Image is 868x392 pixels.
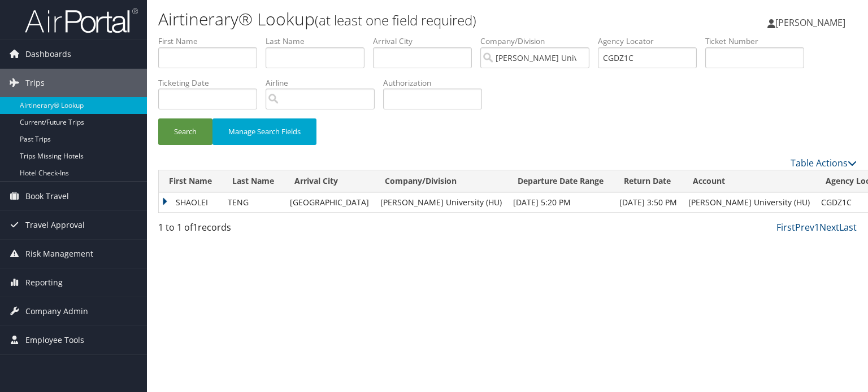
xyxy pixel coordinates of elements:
[767,6,857,39] a: [PERSON_NAME]
[25,297,88,325] span: Company Admin
[222,192,284,213] td: TENG
[25,182,69,210] span: Book Travel
[375,192,507,213] td: [PERSON_NAME] University (HU)
[284,192,375,213] td: [GEOGRAPHIC_DATA]
[25,268,63,297] span: Reporting
[222,170,284,192] th: Last Name: activate to sort column ascending
[159,192,222,213] td: SHAOLEI
[375,170,507,192] th: Company/Division
[791,157,857,169] a: Table Actions
[25,69,45,97] span: Trips
[705,36,813,47] label: Ticket Number
[284,170,375,192] th: Arrival City: activate to sort column ascending
[25,211,85,239] span: Travel Approval
[158,118,212,145] button: Search
[266,36,373,47] label: Last Name
[614,170,683,192] th: Return Date: activate to sort column ascending
[315,11,476,29] small: (at least one field required)
[158,36,266,47] label: First Name
[25,7,138,34] img: airportal-logo.png
[480,36,598,47] label: Company/Division
[814,221,819,234] a: 1
[25,240,93,268] span: Risk Management
[159,170,222,192] th: First Name: activate to sort column ascending
[373,36,480,47] label: Arrival City
[839,221,857,234] a: Last
[507,192,614,213] td: [DATE] 5:20 PM
[775,16,845,29] span: [PERSON_NAME]
[158,77,266,89] label: Ticketing Date
[507,170,614,192] th: Departure Date Range: activate to sort column ascending
[25,40,71,68] span: Dashboards
[819,221,839,234] a: Next
[158,221,320,240] div: 1 to 1 of records
[683,170,815,192] th: Account: activate to sort column ascending
[776,221,795,234] a: First
[683,192,815,213] td: [PERSON_NAME] University (HU)
[614,192,683,213] td: [DATE] 3:50 PM
[598,36,705,47] label: Agency Locator
[193,221,198,234] span: 1
[795,221,814,234] a: Prev
[266,77,383,89] label: Airline
[383,77,491,89] label: Authorization
[158,7,624,31] h1: Airtinerary® Lookup
[212,118,316,145] button: Manage Search Fields
[25,326,84,354] span: Employee Tools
